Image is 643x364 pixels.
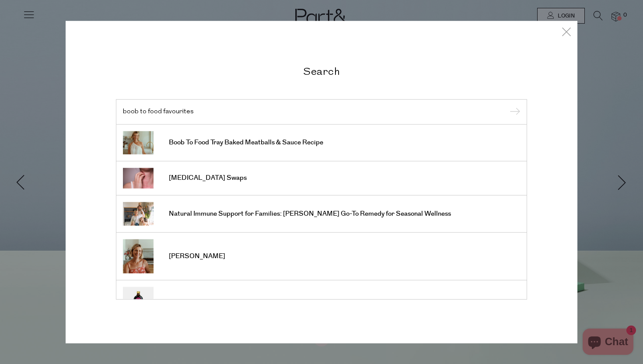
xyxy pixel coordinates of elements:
[123,131,154,154] img: Boob To Food Tray Baked Meatballs & Sauce Recipe
[123,168,154,188] img: Food Allergy Swaps
[123,287,154,323] img: Organic Pressed Juice
[123,168,520,188] a: [MEDICAL_DATA] Swaps
[123,108,520,115] input: Search
[116,65,527,77] h2: Search
[123,202,154,225] img: Natural Immune Support for Families: Luka McCabe’s Go-To Remedy for Seasonal Wellness
[123,239,520,273] a: [PERSON_NAME]
[169,252,225,261] span: [PERSON_NAME]
[123,239,154,273] img: Luka McCabe
[123,202,520,225] a: Natural Immune Support for Families: [PERSON_NAME] Go-To Remedy for Seasonal Wellness
[169,174,247,182] span: [MEDICAL_DATA] Swaps
[169,138,323,147] span: Boob To Food Tray Baked Meatballs & Sauce Recipe
[123,131,520,154] a: Boob To Food Tray Baked Meatballs & Sauce Recipe
[169,210,451,218] span: Natural Immune Support for Families: [PERSON_NAME] Go-To Remedy for Seasonal Wellness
